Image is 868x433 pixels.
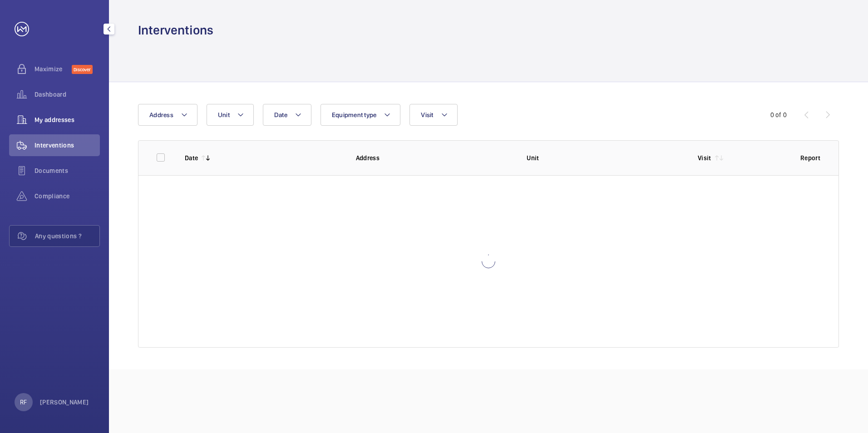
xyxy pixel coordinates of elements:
[409,104,457,126] button: Visit
[35,115,100,124] span: My addresses
[35,90,100,99] span: Dashboard
[35,192,100,201] span: Compliance
[207,104,254,126] button: Unit
[35,166,100,175] span: Documents
[274,111,287,118] span: Date
[218,111,230,118] span: Unit
[185,153,198,162] p: Date
[138,22,213,39] h1: Interventions
[421,111,433,118] span: Visit
[35,231,99,241] span: Any questions ?
[263,104,311,126] button: Date
[321,104,401,126] button: Equipment type
[356,153,513,162] p: Address
[800,153,820,162] p: Report
[35,141,100,150] span: Interventions
[72,65,93,74] span: Discover
[35,64,72,74] span: Maximize
[527,153,683,162] p: Unit
[770,110,787,119] div: 0 of 0
[20,398,27,407] p: RF
[698,153,711,162] p: Visit
[332,111,377,118] span: Equipment type
[149,111,173,118] span: Address
[40,398,89,407] p: [PERSON_NAME]
[138,104,197,126] button: Address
